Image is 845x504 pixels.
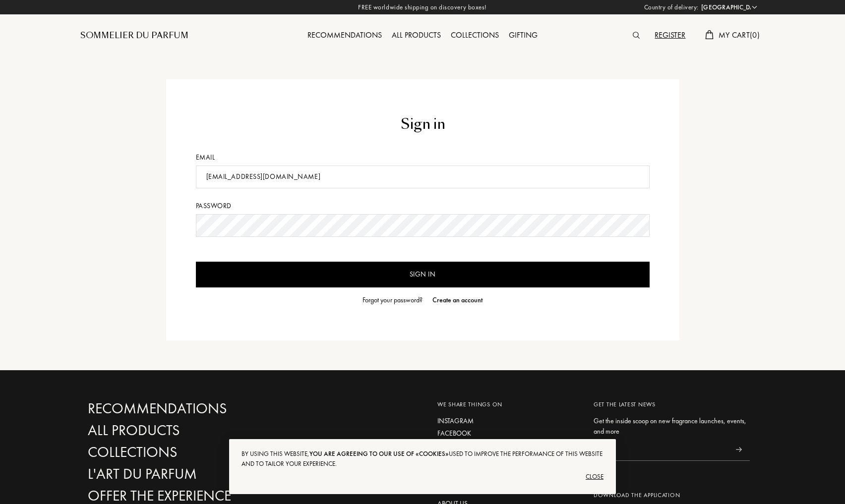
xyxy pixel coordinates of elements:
[88,444,301,461] a: Collections
[387,30,446,40] a: All products
[735,447,742,452] img: news_send.svg
[594,416,750,437] div: Get the inside scoop on new fragrance launches, events, and more
[594,400,750,409] div: Get the latest news
[432,295,483,305] div: Create an account
[437,400,579,409] div: We share things on
[446,29,504,42] div: Collections
[302,29,387,42] div: Recommendations
[196,114,650,135] div: Sign in
[504,30,543,40] a: Gifting
[650,30,690,40] a: Register
[88,465,301,483] a: L'Art du Parfum
[446,30,504,40] a: Collections
[705,30,713,39] img: cart.svg
[302,30,387,40] a: Recommendations
[241,449,604,469] div: By using this website, used to improve the performance of this website and to tailor your experie...
[650,29,690,42] div: Register
[309,449,449,458] span: you are agreeing to our use of «cookies»
[196,166,650,188] input: Email
[437,428,579,439] a: Facebook
[88,400,301,417] a: Recommendations
[241,469,604,485] div: Close
[387,29,446,42] div: All products
[196,262,650,287] input: Sign in
[427,295,483,305] a: Create an account
[80,30,188,42] a: Sommelier du Parfum
[594,439,727,461] input: Email
[594,491,750,500] div: Download the application
[644,2,699,12] span: Country of delivery:
[437,416,579,426] a: Instagram
[88,422,301,439] a: All products
[196,152,650,163] div: Email
[196,201,650,211] div: Password
[504,29,543,42] div: Gifting
[362,295,422,305] div: Forgot your password?
[633,32,640,39] img: search_icn.svg
[719,30,760,40] span: My Cart ( 0 )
